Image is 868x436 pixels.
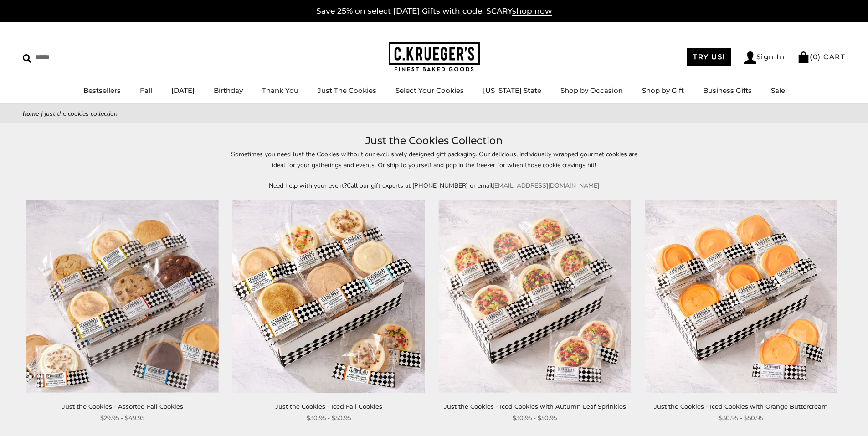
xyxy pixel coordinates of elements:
a: Shop by Occasion [560,86,623,95]
img: Account [744,51,756,64]
img: Just the Cookies - Assorted Fall Cookies [26,200,219,392]
h1: Just the Cookies Collection [36,133,832,149]
a: [US_STATE] State [483,86,541,95]
a: Thank You [262,86,298,95]
span: $30.95 - $50.95 [513,413,557,423]
span: Just the Cookies Collection [45,109,118,118]
span: | [41,109,43,118]
p: Sometimes you need Just the Cookies without our exclusively designed gift packaging. Our deliciou... [225,149,644,170]
a: Business Gifts [703,86,752,95]
a: Shop by Gift [642,86,684,95]
span: Call our gift experts at [PHONE_NUMBER] or email [347,181,493,190]
img: C.KRUEGER'S [389,42,480,72]
a: [EMAIL_ADDRESS][DOMAIN_NAME] [493,181,599,190]
a: Just the Cookies - Assorted Fall Cookies [62,403,183,410]
img: Search [23,54,31,63]
a: Just the Cookies - Iced Cookies with Autumn Leaf Sprinkles [444,403,626,410]
a: Bestsellers [83,86,121,95]
a: Select Your Cookies [395,86,464,95]
img: Bag [797,51,810,63]
a: Just the Cookies - Iced Fall Cookies [275,403,382,410]
input: Search [23,50,131,64]
nav: breadcrumbs [23,108,845,119]
a: Save 25% on select [DATE] Gifts with code: SCARYshop now [316,6,552,16]
a: (0) CART [797,52,845,61]
span: shop now [512,6,552,16]
span: $30.95 - $50.95 [307,413,351,423]
a: Fall [140,86,152,95]
span: 0 [813,52,818,61]
a: TRY US! [687,48,731,66]
a: Sign In [744,51,785,64]
img: Just the Cookies - Iced Fall Cookies [232,200,425,392]
p: Need help with your event? [225,180,644,191]
a: Sale [771,86,785,95]
a: [DATE] [171,86,195,95]
span: $29.95 - $49.95 [100,413,144,423]
img: Just the Cookies - Iced Cookies with Orange Buttercream [645,200,837,392]
a: Just The Cookies [318,86,376,95]
a: Home [23,109,39,118]
a: Just the Cookies - Iced Cookies with Orange Buttercream [654,403,828,410]
img: Just the Cookies - Iced Cookies with Autumn Leaf Sprinkles [439,200,631,392]
span: $30.95 - $50.95 [719,413,763,423]
a: Birthday [214,86,243,95]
